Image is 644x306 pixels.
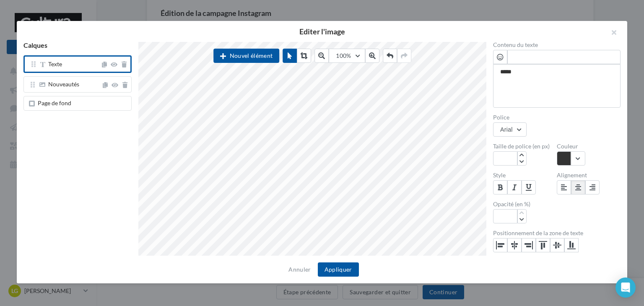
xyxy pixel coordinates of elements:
label: Alignement [557,172,621,178]
button: Annuler [285,265,314,275]
div: Arial [500,126,513,133]
label: Style [493,172,557,178]
span: Texte [48,60,62,67]
label: Opacité (en %) [493,201,557,207]
label: Taille de police (en px) [493,143,557,149]
button: Appliquer [318,262,359,277]
span: Nouveautés [48,80,79,88]
div: Open Intercom Messenger [615,277,636,298]
span: Page de fond [38,99,71,106]
label: Couleur [557,143,621,149]
button: Nouvel élément [213,49,279,63]
label: Police [493,114,621,120]
h2: Editer l'image [30,28,614,35]
label: Contenu du texte [493,42,621,48]
button: 100% [329,49,365,63]
label: Positionnement de la zone de texte [493,230,621,236]
button: Arial [493,122,527,137]
div: Calques [17,42,138,55]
